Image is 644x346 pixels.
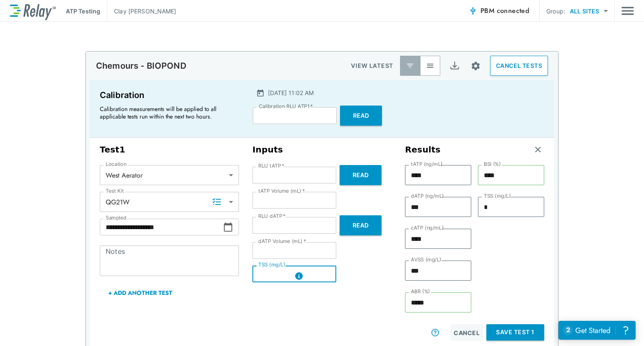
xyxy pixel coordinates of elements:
label: Location [106,161,127,167]
label: RLU dATP [258,213,286,219]
p: [DATE] 11:02 AM [268,88,314,97]
button: Read [340,215,382,235]
h3: Results [405,145,441,155]
label: tATP Volume (mL) [258,188,305,194]
button: Read [340,106,382,126]
img: LuminUltra Relay [10,2,56,20]
div: West Aerator [100,167,239,183]
img: Calender Icon [256,89,265,97]
label: BSI (%) [484,161,501,167]
img: Drawer Icon [621,3,634,19]
p: Clay [PERSON_NAME] [114,7,176,15]
label: cATP (ng/mL) [411,225,444,231]
img: Connected Icon [469,7,477,15]
label: TSS (mg/L) [258,262,286,268]
img: View All [426,62,434,70]
img: Remove [534,145,542,154]
label: Test Kit [106,188,124,194]
p: Calibration [100,88,238,102]
p: Chemours - BIOPOND [96,61,186,71]
img: Export Icon [449,61,460,71]
p: Calibration measurements will be applied to all applicable tests run within the next two hours. [100,105,234,120]
img: Settings Icon [470,61,481,71]
span: connected [497,6,530,15]
label: Sampled [106,215,127,221]
button: PBM connected [465,3,532,19]
button: Site setup [465,55,487,77]
label: Calibration RLU ATP1 [259,103,313,109]
button: Save Test 1 [486,324,544,341]
button: Export [444,56,465,76]
button: Main menu [621,3,634,19]
label: ABR (%) [411,289,430,294]
button: Cancel [450,324,483,341]
p: Group: [546,7,565,15]
iframe: Resource center [558,321,636,340]
label: dATP (ng/mL) [411,193,444,199]
p: ATP Testing [66,7,100,15]
span: PBM [480,5,529,17]
label: AVSS (mg/L) [411,257,441,263]
label: RLU tATP [258,163,284,169]
button: Read [340,165,382,185]
h3: Test 1 [100,145,239,155]
label: TSS (mg/L) [484,193,511,199]
h3: Inputs [252,145,392,155]
button: + Add Another Test [100,283,181,303]
button: CANCEL TESTS [490,56,548,76]
p: VIEW LATEST [351,61,393,71]
div: QG21W [100,194,239,210]
input: Choose date, selected date is Sep 19, 2025 [100,219,223,235]
img: Latest [406,62,414,70]
label: tATP (ng/mL) [411,161,443,167]
label: dATP Volume (mL) [258,238,306,244]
